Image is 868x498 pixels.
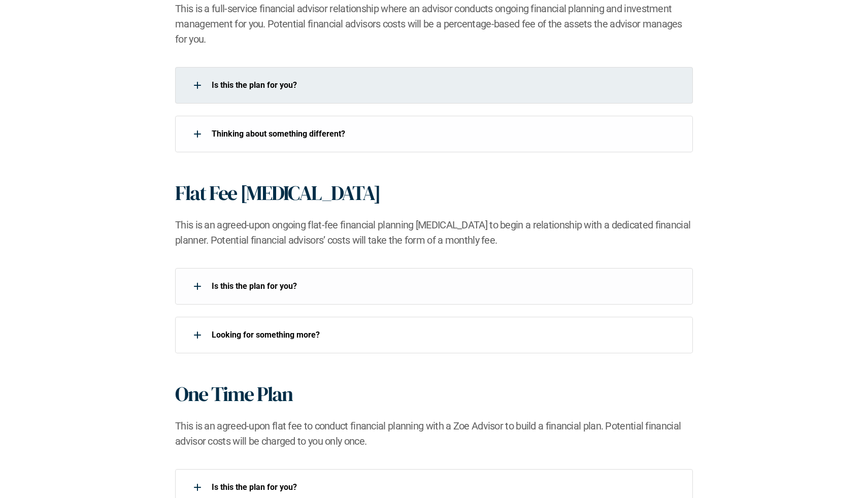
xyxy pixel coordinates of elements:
[175,217,693,248] h2: This is an agreed-upon ongoing flat-fee financial planning [MEDICAL_DATA] to begin a relationship...
[175,1,693,47] h2: This is a full-service financial advisor relationship where an advisor conducts ongoing financial...
[212,482,680,492] p: Is this the plan for you?​
[175,418,693,449] h2: This is an agreed-upon flat fee to conduct financial planning with a Zoe Advisor to build a finan...
[175,382,292,406] h1: One Time Plan
[212,80,680,90] p: Is this the plan for you?​
[212,129,680,139] p: ​Thinking about something different?​
[175,181,380,205] h1: Flat Fee [MEDICAL_DATA]
[212,281,680,291] p: Is this the plan for you?​
[212,330,680,340] p: Looking for something more?​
